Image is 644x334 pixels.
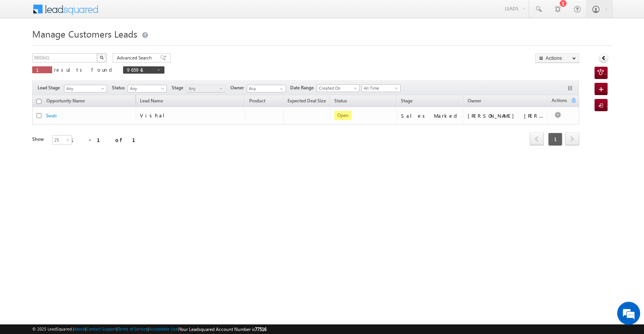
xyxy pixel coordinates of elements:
[53,137,73,143] span: 25
[112,84,128,91] span: Status
[36,66,48,73] span: 1
[530,133,544,145] a: prev
[127,66,153,73] span: 965941
[401,112,460,119] div: Sales Marked
[290,84,317,91] span: Date Range
[548,133,562,146] span: 1
[548,96,571,106] span: Actions
[565,133,579,145] a: next
[172,84,186,91] span: Stage
[64,85,107,92] a: Any
[334,111,352,120] span: Open
[117,54,154,61] span: Advanced Search
[401,98,412,104] span: Stage
[535,53,579,63] button: Actions
[36,99,41,104] input: Check all records
[118,326,148,331] a: Terms of Service
[128,85,164,92] span: Any
[317,85,357,92] span: Created On
[284,97,330,107] a: Expected Deal Size
[71,135,145,144] div: 1 - 1 of 1
[100,56,103,59] img: Search
[149,326,178,331] a: Acceptable Use
[565,132,579,145] span: next
[362,85,398,92] span: All Time
[54,66,115,73] span: results found
[64,85,104,92] span: Any
[287,98,326,104] span: Expected Deal Size
[468,112,544,119] div: [PERSON_NAME] [PERSON_NAME]
[276,85,285,93] a: Show All Items
[46,113,57,118] a: Swati
[128,85,167,92] a: Any
[38,84,63,91] span: Lead Stage
[255,326,266,332] span: 77516
[32,326,266,333] span: © 2025 LeadSquared | | | | |
[86,326,117,331] a: Contact Support
[179,326,266,332] span: Your Leadsquared Account Number is
[140,112,171,118] span: Vishal
[247,85,286,92] input: Type to Search
[186,85,225,92] a: Any
[330,97,351,107] a: Status
[32,28,137,40] span: Manage Customers Leads
[468,98,481,104] span: Owner
[46,98,85,104] span: Opportunity Name
[187,85,223,92] span: Any
[249,98,265,104] span: Product
[136,97,167,107] span: Lead Name
[397,97,416,107] a: Stage
[230,84,247,91] span: Owner
[43,97,89,107] a: Opportunity Name
[32,136,46,143] div: Show
[530,132,544,145] span: prev
[52,135,72,145] a: 25
[317,84,360,92] a: Created On
[361,84,401,92] a: All Time
[74,326,85,331] a: About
